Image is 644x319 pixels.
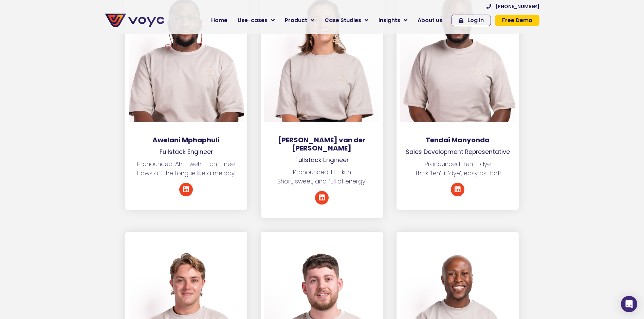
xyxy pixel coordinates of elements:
a: Insights [373,14,412,27]
h3: Tendai Manyonda [397,136,519,144]
p: Fullstack Engineer [261,156,383,164]
a: About us [412,14,447,27]
span: Insights [379,16,400,24]
h3: Awelani Mphaphuli [125,136,247,144]
p: Pronounced: Ten – dye Think ‘ten’ + ‘dye’, easy as that! [397,160,519,178]
p: Sales Development Representative [397,147,519,156]
span: Log In [467,18,484,23]
span: Free Demo [502,18,532,23]
a: Product [280,14,319,27]
h3: [PERSON_NAME] van der [PERSON_NAME] [261,136,383,152]
img: voyc-full-logo [105,14,164,27]
span: About us [418,16,442,24]
span: Case Studies [325,16,361,24]
span: Home [211,16,227,24]
p: Pronounced: Ah – weh – lah – nee Flows off the tongue like a melody! [125,160,247,178]
a: [PHONE_NUMBER] [486,4,539,9]
p: Pronounced: El – kuh Short, sweet, and full of energy! [261,168,383,186]
p: Fullstack Engineer [125,147,247,156]
a: Use-cases [233,14,280,27]
div: Open Intercom Messenger [621,296,637,312]
a: Free Demo [495,15,539,26]
span: Use-cases [238,16,268,24]
span: [PHONE_NUMBER] [495,4,539,9]
span: Product [285,16,307,24]
a: Home [206,14,233,27]
a: Log In [452,15,491,26]
a: Case Studies [319,14,373,27]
